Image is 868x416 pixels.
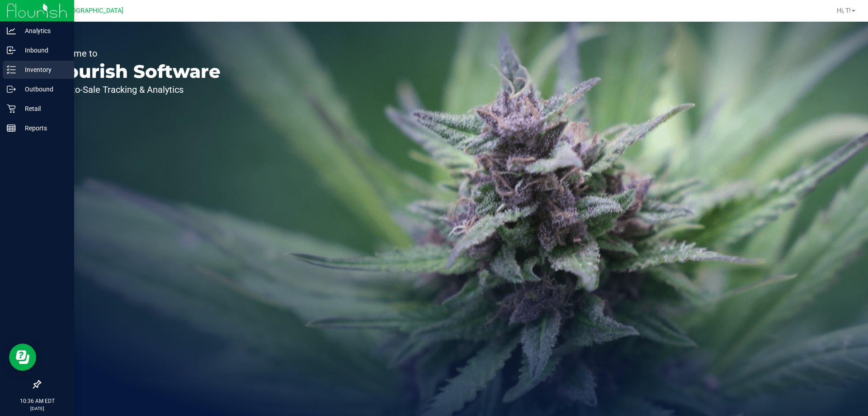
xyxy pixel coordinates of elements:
[16,103,70,114] p: Retail
[7,124,16,133] inline-svg: Reports
[7,26,16,35] inline-svg: Analytics
[49,49,221,58] p: Welcome to
[49,62,221,81] p: Flourish Software
[7,46,16,55] inline-svg: Inbound
[16,64,70,75] p: Inventory
[9,344,36,371] iframe: Resource center
[16,84,70,95] p: Outbound
[7,85,16,94] inline-svg: Outbound
[7,104,16,113] inline-svg: Retail
[837,7,851,14] span: Hi, T!
[4,405,70,412] p: [DATE]
[61,7,123,14] span: [GEOGRAPHIC_DATA]
[16,25,70,36] p: Analytics
[16,45,70,56] p: Inbound
[4,397,70,405] p: 10:36 AM EDT
[16,123,70,134] p: Reports
[49,85,221,94] p: Seed-to-Sale Tracking & Analytics
[7,65,16,74] inline-svg: Inventory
